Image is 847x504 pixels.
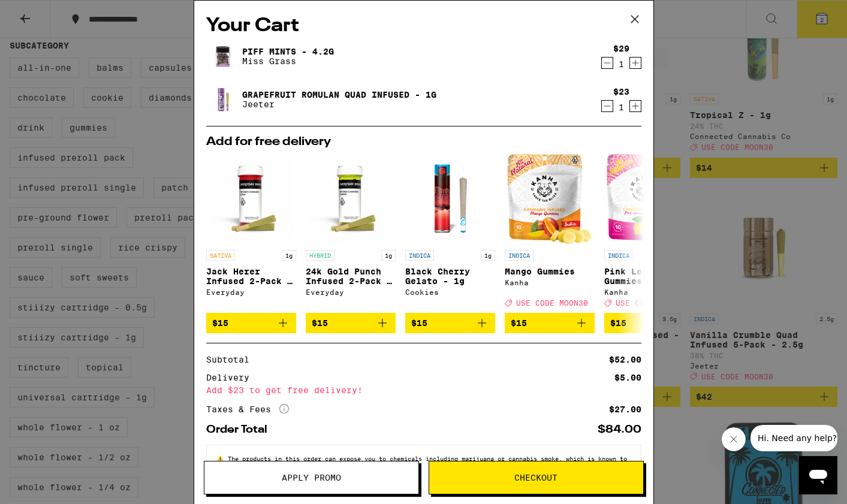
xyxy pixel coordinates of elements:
[312,318,328,328] span: $15
[507,154,591,244] img: Kanha - Mango Gummies
[610,318,626,328] span: $15
[282,473,341,482] span: Apply Promo
[511,318,527,328] span: $15
[609,405,641,414] div: $27.00
[206,313,296,333] button: Add to bag
[306,154,396,313] a: Open page for 24k Gold Punch Infused 2-Pack - 1g from Everyday
[505,267,595,276] p: Mango Gummies
[616,299,688,307] span: USE CODE MOON30
[206,40,240,73] img: Piff Mints - 4.2g
[242,56,334,66] p: Miss Grass
[405,288,495,296] div: Cookies
[206,136,641,148] h2: Add for free delivery
[516,299,588,307] span: USE CODE MOON30
[381,250,396,261] p: 1g
[601,100,613,112] button: Decrement
[405,154,495,244] img: Cookies - Black Cherry Gelato - 1g
[206,424,276,435] div: Order Total
[306,250,334,261] p: HYBRID
[405,267,495,286] p: Black Cherry Gelato - 1g
[799,456,837,494] iframe: Button to launch messaging window
[206,83,240,116] img: Grapefruit Romulan Quad Infused - 1g
[306,288,396,296] div: Everyday
[614,373,641,382] div: $5.00
[206,13,641,40] h2: Your Cart
[598,424,641,435] div: $84.00
[405,250,434,261] p: INDICA
[206,373,258,382] div: Delivery
[206,404,289,415] div: Taxes & Fees
[613,102,629,112] div: 1
[604,250,633,261] p: INDICA
[613,59,629,69] div: 1
[405,313,495,333] button: Add to bag
[629,57,641,69] button: Increment
[481,250,495,261] p: 1g
[242,99,436,109] p: Jeeter
[613,87,629,96] div: $23
[206,355,258,364] div: Subtotal
[306,267,396,286] p: 24k Gold Punch Infused 2-Pack - 1g
[609,355,641,364] div: $52.00
[604,313,694,333] button: Add to bag
[206,386,641,394] div: Add $23 to get free delivery!
[429,461,644,494] button: Checkout
[405,154,495,313] a: Open page for Black Cherry Gelato - 1g from Cookies
[306,154,396,244] img: Everyday - 24k Gold Punch Infused 2-Pack - 1g
[206,154,296,244] img: Everyday - Jack Herer Infused 2-Pack - 1g
[601,57,613,69] button: Decrement
[505,279,595,286] div: Kanha
[629,100,641,112] button: Increment
[282,250,296,261] p: 1g
[613,44,629,53] div: $29
[306,313,396,333] button: Add to bag
[242,90,436,99] a: Grapefruit Romulan Quad Infused - 1g
[505,250,533,261] p: INDICA
[206,288,296,296] div: Everyday
[411,318,427,328] span: $15
[505,154,595,313] a: Open page for Mango Gummies from Kanha
[206,154,296,313] a: Open page for Jack Herer Infused 2-Pack - 1g from Everyday
[242,47,334,56] a: Piff Mints - 4.2g
[212,318,228,328] span: $15
[216,455,627,476] span: The products in this order can expose you to chemicals including marijuana or cannabis smoke, whi...
[514,473,557,482] span: Checkout
[604,267,694,286] p: Pink Lemonade Gummies
[216,455,228,462] span: ⚠️
[604,154,694,313] a: Open page for Pink Lemonade Gummies from Kanha
[607,154,691,244] img: Kanha - Pink Lemonade Gummies
[206,267,296,286] p: Jack Herer Infused 2-Pack - 1g
[204,461,419,494] button: Apply Promo
[750,425,837,451] iframe: Message from company
[604,288,694,296] div: Kanha
[505,313,595,333] button: Add to bag
[722,427,746,451] iframe: Close message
